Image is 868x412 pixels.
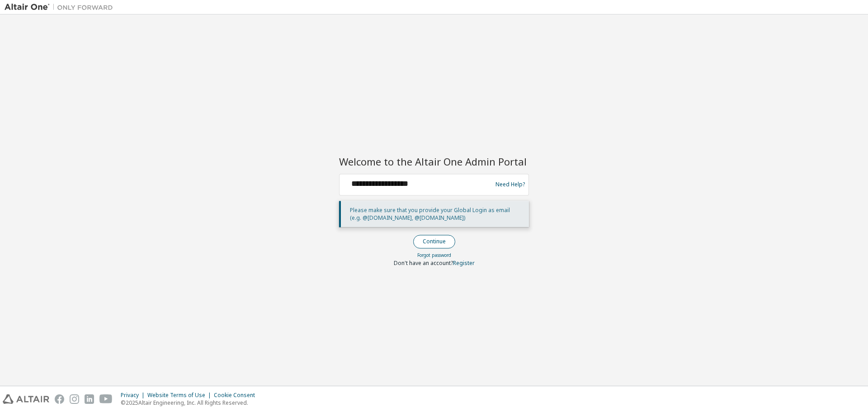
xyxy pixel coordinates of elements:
[214,392,260,399] div: Cookie Consent
[350,206,522,222] p: Please make sure that you provide your Global Login as email (e.g. @[DOMAIN_NAME], @[DOMAIN_NAME])
[413,235,455,248] button: Continue
[70,394,79,404] img: instagram.svg
[147,392,214,399] div: Website Terms of Use
[85,394,94,404] img: linkedin.svg
[3,394,49,404] img: altair_logo.svg
[55,394,64,404] img: facebook.svg
[394,259,453,267] span: Don't have an account?
[453,259,475,267] a: Register
[99,394,113,404] img: youtube.svg
[121,392,147,399] div: Privacy
[339,156,529,168] h2: Welcome to the Altair One Admin Portal
[5,3,118,12] img: Altair One
[417,252,451,258] a: Forgot password
[121,399,260,407] p: © 2025 Altair Engineering, Inc. All Rights Reserved.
